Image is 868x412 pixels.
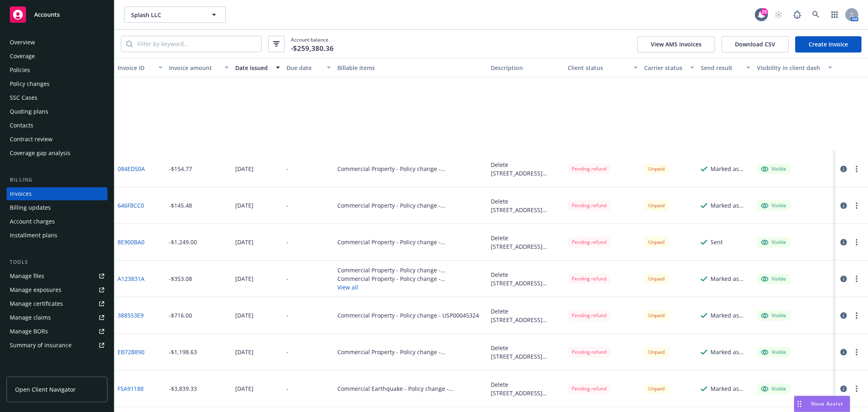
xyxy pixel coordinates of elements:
div: - [286,164,289,173]
div: Sent [711,238,723,246]
a: Manage files [7,270,107,283]
div: Overview [10,36,35,49]
a: Billing updates [7,201,107,214]
div: Visibility in client dash [757,64,823,72]
div: Send result [701,64,741,72]
div: Coverage [10,50,35,63]
a: Installment plans [7,229,107,242]
div: - [286,311,289,320]
div: Commercial Property - Policy change - B128416688W24 [337,348,484,356]
a: 084ED50A [118,164,145,173]
div: Marked as sent [711,384,750,393]
div: Manage claims [10,311,51,324]
div: - [286,384,289,393]
div: Commercial Property - Policy change - RMP7092916809 [337,164,484,173]
a: Manage BORs [7,325,107,338]
div: [DATE] [235,311,254,320]
a: Summary of insurance [7,339,107,352]
a: Manage exposures [7,283,107,296]
a: Coverage gap analysis [7,147,107,160]
button: Nova Assist [794,396,850,412]
div: Invoices [10,187,32,200]
a: F5A91188 [118,384,144,393]
div: Delete [STREET_ADDRESS] Locations Eff [DATE] [491,344,561,361]
div: Billing updates [10,201,51,214]
div: Pending refund [568,200,610,210]
a: Report a Bug [789,7,805,23]
div: Commercial Property - Policy change - MAUD37442173010 [337,238,484,246]
div: Visible [761,165,786,173]
div: Visible [761,239,786,246]
div: - [286,348,289,356]
div: Carrier status [644,64,685,72]
a: Account charges [7,215,107,228]
a: Overview [7,36,107,49]
div: Pending refund [568,347,610,357]
div: Pending refund [568,384,610,394]
div: -$3,839.33 [169,384,197,393]
button: Billable items [334,58,488,77]
div: Drag to move [794,396,805,412]
div: Pending refund [568,274,610,284]
a: Policies [7,64,107,77]
div: Commercial Property - Policy change - USP00045324 [337,311,479,320]
div: Description [491,64,561,72]
div: Visible [761,348,786,356]
div: Pending refund [568,164,610,174]
div: Quoting plans [10,105,48,118]
a: Manage claims [7,311,107,324]
div: Delete [STREET_ADDRESS] Locations Eff [DATE] [491,160,561,178]
div: Billing [7,176,107,184]
div: Unpaid [644,200,669,210]
span: Nova Assist [811,400,843,407]
a: Policy changes [7,77,107,90]
div: [DATE] [235,238,254,246]
input: Filter by keyword... [133,36,261,52]
div: Invoice amount [169,64,220,72]
a: Accounts [7,3,107,26]
div: -$145.48 [169,201,192,210]
div: Pending refund [568,237,610,247]
div: Contract review [10,133,52,146]
div: Installment plans [10,229,57,242]
div: -$716.00 [169,311,192,320]
button: View all [337,283,484,291]
div: Unpaid [644,384,669,394]
div: Visible [761,275,786,283]
div: Delete [STREET_ADDRESS] Locations Eff [DATE] [491,307,561,324]
div: Billable items [337,64,484,72]
a: Start snowing [770,7,787,23]
div: Manage exposures [10,283,61,296]
div: - [286,201,289,210]
div: - [286,238,289,246]
div: Marked as sent [711,274,750,283]
button: View AMS invoices [637,36,715,53]
div: Manage BORs [10,325,48,338]
div: Tools [7,258,107,266]
a: 8E900BA0 [118,238,144,246]
div: [DATE] [235,164,254,173]
a: Quoting plans [7,105,107,118]
div: [DATE] [235,274,254,283]
span: -$259,380.36 [291,43,334,54]
button: Carrier status [641,58,697,77]
svg: Search [126,41,133,47]
div: Contacts [10,119,33,132]
div: Commercial Property - Policy change - B128429614W24 [337,266,484,274]
span: Splash LLC [131,11,201,19]
div: Due date [286,64,322,72]
div: Date issued [235,64,271,72]
a: Coverage [7,50,107,63]
div: Commercial Earthquake - Policy change - 42PRP00043811 [337,384,484,393]
div: Unpaid [644,310,669,320]
div: Marked as sent [711,164,750,173]
div: Unpaid [644,347,669,357]
div: [DATE] [235,384,254,393]
button: Invoice ID [114,58,166,77]
button: Due date [283,58,335,77]
a: 646F8CC0 [118,201,144,210]
div: Delete [STREET_ADDRESS] Locations Eff [DATE]- AllRisk [491,270,561,287]
div: Delete [STREET_ADDRESS] Locations Eff [DATE]- Allrisk [491,234,561,251]
div: Unpaid [644,274,669,284]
